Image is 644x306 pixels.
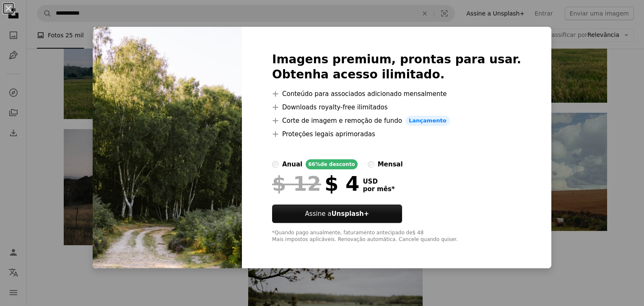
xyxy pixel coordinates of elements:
[282,159,302,169] div: anual
[272,173,321,194] span: $ 12
[272,102,521,112] li: Downloads royalty-free ilimitados
[272,230,521,243] div: *Quando pago anualmente, faturamento antecipado de $ 48 Mais impostos aplicáveis. Renovação autom...
[272,173,359,194] div: $ 4
[363,185,395,193] span: por mês *
[272,161,279,168] input: anual66%de desconto
[368,161,374,168] input: mensal
[272,116,521,126] li: Corte de imagem e remoção de fundo
[378,159,403,169] div: mensal
[363,178,395,185] span: USD
[331,210,369,218] strong: Unsplash+
[272,129,521,139] li: Proteções legais aprimoradas
[272,205,402,223] button: Assine aUnsplash+
[272,89,521,99] li: Conteúdo para associados adicionado mensalmente
[272,52,521,82] h2: Imagens premium, prontas para usar. Obtenha acesso ilimitado.
[306,159,357,169] div: 66% de desconto
[93,27,242,268] img: premium_photo-1754499685132-e29285d752ed
[405,116,450,126] span: Lançamento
